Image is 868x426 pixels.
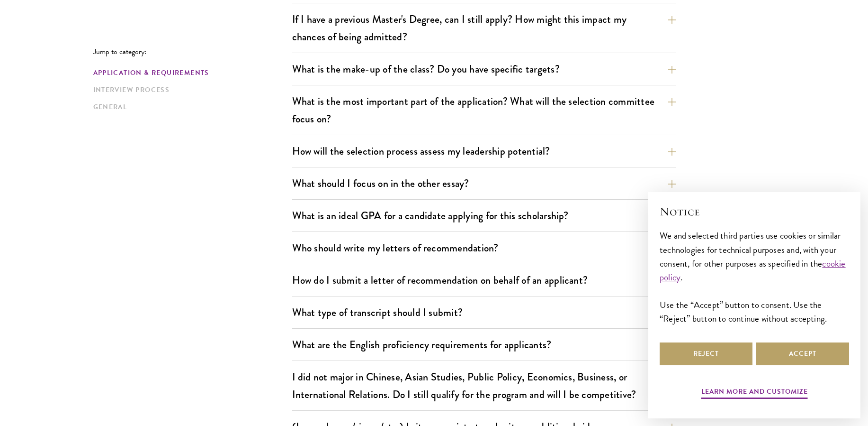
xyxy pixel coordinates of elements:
button: What is the most important part of the application? What will the selection committee focus on? [292,91,676,130]
button: What are the English proficiency requirements for applicants? [292,334,676,355]
button: I did not major in Chinese, Asian Studies, Public Policy, Economics, Business, or International R... [292,366,676,405]
button: If I have a previous Master's Degree, can I still apply? How might this impact my chances of bein... [292,9,676,47]
a: cookie policy [660,257,846,284]
p: Jump to category: [93,47,292,56]
a: General [93,102,286,112]
a: Application & Requirements [93,68,286,78]
button: What is an ideal GPA for a candidate applying for this scholarship? [292,205,676,226]
div: We and selected third parties use cookies or similar technologies for technical purposes and, wit... [660,229,849,325]
button: Accept [756,343,849,365]
button: What type of transcript should I submit? [292,302,676,323]
a: Interview Process [93,85,286,95]
h2: Notice [660,204,849,220]
button: What should I focus on in the other essay? [292,173,676,194]
button: Learn more and customize [701,386,808,400]
button: Reject [660,343,752,365]
button: Who should write my letters of recommendation? [292,237,676,259]
button: How do I submit a letter of recommendation on behalf of an applicant? [292,269,676,291]
button: What is the make-up of the class? Do you have specific targets? [292,58,676,80]
button: How will the selection process assess my leadership potential? [292,140,676,162]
